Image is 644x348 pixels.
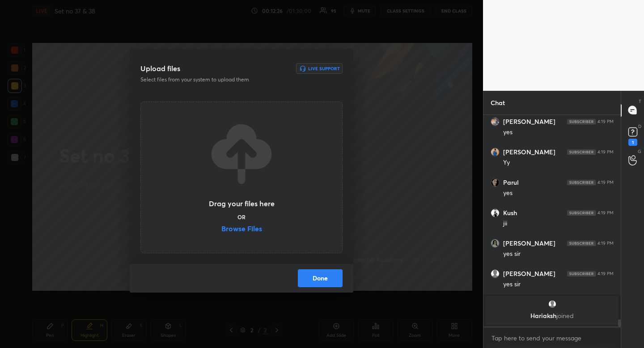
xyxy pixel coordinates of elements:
div: yes [503,128,614,137]
button: Done [298,269,343,287]
div: grid [483,115,621,327]
h6: [PERSON_NAME] [503,148,555,156]
div: jii [503,219,614,228]
img: thumbnail.jpg [491,118,499,126]
div: 4:19 PM [597,180,614,185]
img: default.png [548,300,557,309]
div: 4:19 PM [597,271,614,276]
img: 4P8fHbbgJtejmAAAAAElFTkSuQmCC [567,119,596,124]
p: Hariaksh [491,312,613,319]
h6: Live Support [308,66,340,71]
img: 4P8fHbbgJtejmAAAAAElFTkSuQmCC [567,180,596,185]
p: T [639,98,641,105]
div: 4:19 PM [597,149,614,155]
h6: [PERSON_NAME] [503,239,555,247]
div: 4:19 PM [597,210,614,216]
h6: [PERSON_NAME] [503,270,555,278]
p: Select files from your system to upload them [140,76,285,84]
div: yes sir [503,280,614,289]
div: Yy [503,158,614,167]
div: 1 [628,139,637,146]
img: thumbnail.jpg [491,148,499,156]
img: 4P8fHbbgJtejmAAAAAElFTkSuQmCC [567,149,596,155]
h3: Upload files [140,63,180,74]
h6: Kush [503,209,517,217]
p: Chat [483,91,512,115]
div: 4:19 PM [597,241,614,246]
h5: OR [237,214,246,220]
img: 4P8fHbbgJtejmAAAAAElFTkSuQmCC [567,271,596,276]
img: 4P8fHbbgJtejmAAAAAElFTkSuQmCC [567,210,596,216]
img: thumbnail.jpg [491,209,499,217]
h3: Drag your files here [209,200,275,207]
div: yes sir [503,250,614,259]
div: yes [503,189,614,198]
p: D [638,123,641,130]
img: default.png [491,270,499,278]
span: joined [556,311,574,320]
h6: Parul [503,178,519,187]
img: 4P8fHbbgJtejmAAAAAElFTkSuQmCC [567,241,596,246]
p: G [638,148,641,155]
div: 4:19 PM [597,119,614,124]
h6: [PERSON_NAME] [503,118,555,126]
img: thumbnail.jpg [491,239,499,247]
img: thumbnail.jpg [491,178,499,187]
